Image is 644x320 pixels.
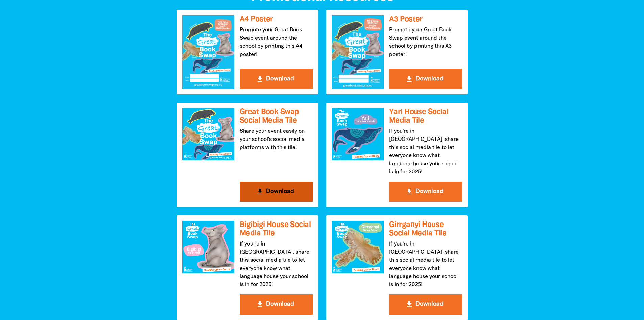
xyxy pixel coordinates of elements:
[389,69,462,89] button: get_app Download
[389,221,462,237] h3: Girrganyi House Social Media Tile
[240,108,313,125] h3: Great Book Swap Social Media Tile
[332,108,384,160] img: Yari House Social Media Tile
[332,221,384,273] img: Girrganyi House Social Media Tile
[182,108,234,160] img: Great Book Swap Social Media Tile
[240,15,313,24] h3: A4 Poster
[240,294,313,315] button: get_app Download
[256,75,264,83] i: get_app
[332,15,384,89] img: A3 Poster
[256,188,264,196] i: get_app
[389,108,462,125] h3: Yari House Social Media Tile
[405,75,413,83] i: get_app
[182,221,234,273] img: Bigibigi House Social Media Tile
[389,15,462,24] h3: A3 Poster
[240,182,313,202] button: get_app Download
[389,294,462,315] button: get_app Download
[256,300,264,308] i: get_app
[405,300,413,308] i: get_app
[405,188,413,196] i: get_app
[240,221,313,237] h3: Bigibigi House Social Media Tile
[240,69,313,89] button: get_app Download
[182,15,234,89] img: A4 Poster
[389,182,462,202] button: get_app Download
